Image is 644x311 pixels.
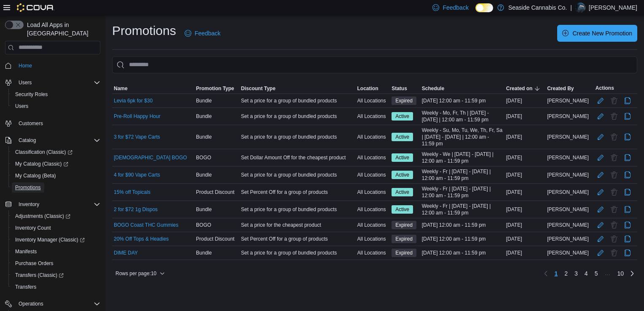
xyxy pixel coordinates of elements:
a: Security Roles [12,89,51,99]
button: Created By [545,83,594,94]
button: My Catalog (Beta) [8,170,104,182]
div: Set a price for a group of bundled products [239,132,356,142]
div: Set Dollar Amount Off for the cheapest product [239,153,356,163]
a: Classification (Classic) [12,147,76,157]
div: [DATE] [504,234,545,244]
span: Promotion Type [196,85,234,92]
button: Delete Promotion [609,248,619,258]
button: Clone Promotion [623,234,633,244]
span: 3 [574,269,578,278]
span: All Locations [357,222,386,228]
button: Schedule [420,83,504,94]
button: Operations [15,299,47,309]
span: [PERSON_NAME] [547,222,589,228]
button: Delete Promotion [609,170,619,180]
span: Expired [392,235,416,243]
button: Edit Promotion [596,170,606,180]
a: Inventory Manager (Classic) [8,234,104,246]
span: Bundle [196,249,212,256]
button: Clone Promotion [623,248,633,258]
button: Location [355,83,390,94]
div: [DATE] [504,111,545,121]
button: Clone Promotion [623,111,633,121]
span: All Locations [357,189,386,196]
span: Feedback [195,29,220,38]
button: Clone Promotion [623,132,633,142]
span: Bundle [196,97,212,104]
span: Inventory Count [12,223,100,233]
span: [DATE] 12:00 am - 11:59 pm [422,222,486,228]
div: [DATE] [504,187,545,197]
button: Delete Promotion [609,204,619,214]
span: Expired [395,221,413,229]
button: Delete Promotion [609,96,619,106]
span: Adjustments (Classic) [12,211,100,221]
span: [PERSON_NAME] [547,236,589,242]
a: 15% off Topicals [114,189,150,196]
a: My Catalog (Classic) [12,159,72,169]
button: Edit Promotion [596,187,606,197]
span: Users [19,79,32,86]
span: Create New Promotion [572,29,632,38]
span: My Catalog (Classic) [15,161,68,167]
span: Manifests [12,247,100,257]
span: Weekly - Fr | [DATE] - [DATE] | 12:00 am - 11:59 pm [422,203,503,216]
span: 4 [585,269,588,278]
span: [DATE] 12:00 am - 11:59 pm [422,236,486,242]
button: Transfers [8,281,104,293]
a: Customers [15,118,46,129]
button: Inventory [2,198,104,210]
button: Previous page [541,268,551,279]
span: Created By [547,85,574,92]
span: Weekly - We | [DATE] - [DATE] | 12:00 am - 11:59 pm [422,151,503,164]
button: Delete Promotion [609,187,619,197]
span: Schedule [422,85,444,92]
button: Edit Promotion [596,132,606,142]
span: 2 [564,269,568,278]
span: Active [395,113,409,120]
button: Users [8,100,104,112]
button: Discount Type [239,83,356,94]
span: [PERSON_NAME] [547,97,589,104]
a: Feedback [181,25,224,42]
button: Rows per page:10 [112,268,168,279]
span: Classification (Classic) [12,147,100,157]
button: Promotion Type [194,83,239,94]
div: [DATE] [504,170,545,180]
span: Adjustments (Classic) [15,213,70,220]
span: Active [392,171,413,179]
span: Discount Type [241,85,276,92]
button: Users [2,77,104,88]
span: All Locations [357,249,386,256]
a: Promotions [12,182,44,193]
button: Manifests [8,246,104,257]
span: [PERSON_NAME] [547,134,589,140]
button: Created on [504,83,545,94]
button: Edit Promotion [596,153,606,163]
span: Bundle [196,134,212,140]
span: Customers [19,120,43,127]
div: Set Percent Off for a group of products [239,187,356,197]
span: Transfers (Classic) [15,272,64,279]
button: Edit Promotion [596,234,606,244]
button: Create New Promotion [557,25,637,42]
a: DIME DAY [114,249,138,256]
button: Operations [2,298,104,310]
p: Seaside Cannabis Co. [508,3,567,13]
a: BOGO Coast THC Gummies [114,222,178,228]
a: Users [12,101,32,111]
button: Clone Promotion [623,170,633,180]
button: Security Roles [8,88,104,100]
button: Edit Promotion [596,111,606,121]
span: Expired [395,97,413,105]
span: Feedback [443,3,468,12]
div: Set a price for a group of bundled products [239,170,356,180]
button: Clone Promotion [623,220,633,230]
div: Set a price for a group of bundled products [239,96,356,106]
a: 2 for $72 1g Dispos [114,206,158,213]
span: [PERSON_NAME] [547,113,589,120]
span: Catalog [19,137,36,144]
a: Adjustments (Classic) [12,211,74,221]
button: Edit Promotion [596,96,606,106]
